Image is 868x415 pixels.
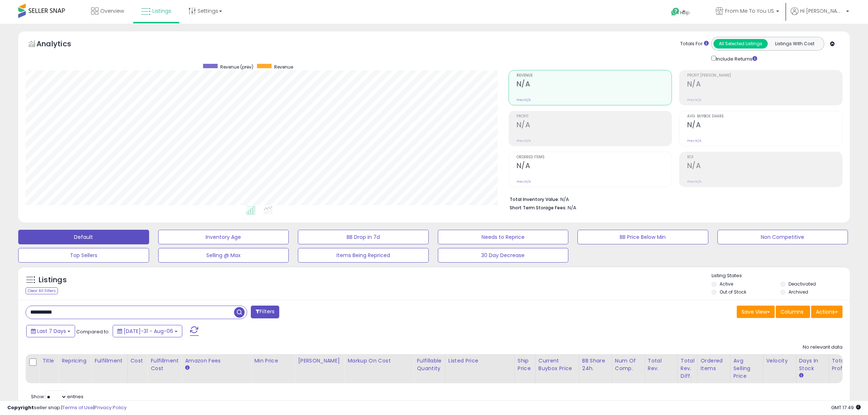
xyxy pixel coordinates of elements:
div: BB Share 24h. [582,357,609,372]
small: Prev: N/A [517,179,531,184]
h2: N/A [517,80,672,90]
i: Get Help [671,7,680,16]
small: Prev: N/A [687,179,701,184]
button: [DATE]-31 - Aug-06 [113,325,182,337]
button: Top Sellers [18,248,149,263]
a: Hi [PERSON_NAME] [791,7,849,24]
h2: N/A [517,121,672,131]
b: Short Term Storage Fees: [510,205,567,211]
span: Compared to: [76,328,110,335]
label: Out of Stock [720,289,746,295]
div: Fulfillment Cost [151,357,179,372]
div: Cost [131,357,145,365]
div: Amazon Fees [185,357,248,365]
div: Title [42,357,55,365]
span: [DATE]-31 - Aug-06 [124,327,173,335]
button: Items Being Repriced [298,248,429,263]
div: Ordered Items [701,357,727,372]
a: Terms of Use [62,404,93,411]
button: Default [18,230,149,244]
h2: N/A [687,80,842,90]
div: Ship Price [518,357,532,372]
button: Columns [776,306,810,318]
div: Listed Price [448,357,511,365]
button: Inventory Age [158,230,289,244]
span: Show: entries [31,393,83,400]
span: Revenue [274,64,293,70]
button: BB Drop in 7d [298,230,429,244]
small: Days In Stock. [799,372,803,379]
small: Prev: N/A [687,139,701,143]
span: Avg. Buybox Share [687,115,842,119]
div: Markup on Cost [347,357,410,365]
span: N/A [568,204,576,211]
button: Listings With Cost [767,39,822,49]
h5: Listings [39,275,67,285]
div: Current Buybox Price [538,357,576,372]
button: Last 7 Days [26,325,75,337]
span: 2025-08-14 17:49 GMT [831,404,861,411]
span: Columns [781,308,803,315]
b: Total Inventory Value: [510,196,559,202]
div: Fulfillable Quantity [417,357,442,372]
span: Revenue [517,74,672,78]
div: Fulfillment [94,357,124,365]
div: Velocity [766,357,793,365]
div: Repricing [62,357,88,365]
div: seller snap | | [7,404,126,411]
div: No relevant data [803,344,842,351]
button: Needs to Reprice [438,230,569,244]
div: Clear All Filters [26,287,58,294]
label: Active [720,281,733,287]
small: Prev: N/A [517,98,531,102]
p: Listing States: [712,272,850,279]
span: ROI [687,155,842,159]
h5: Analytics [36,39,85,51]
div: Min Price [254,357,292,365]
span: Overview [100,7,124,15]
label: Archived [789,289,808,295]
div: Total Rev. Diff. [681,357,694,380]
strong: Copyright [7,404,34,411]
h2: N/A [517,162,672,171]
span: Revenue (prev) [220,64,253,70]
button: Actions [811,306,842,318]
button: All Selected Listings [713,39,768,49]
span: Listings [152,7,171,15]
span: Profit [517,115,672,119]
div: Totals For [680,40,709,47]
div: Total Profit [832,357,859,372]
button: BB Price Below Min [577,230,708,244]
div: Num of Comp. [615,357,642,372]
span: Ordered Items [517,155,672,159]
div: Days In Stock [799,357,826,372]
button: Non Competitive [717,230,848,244]
span: Last 7 Days [37,327,66,335]
button: 30 Day Decrease [438,248,569,263]
th: The percentage added to the cost of goods (COGS) that forms the calculator for Min & Max prices. [345,354,414,383]
span: Hi [PERSON_NAME] [800,7,844,15]
div: Avg Selling Price [733,357,760,380]
li: N/A [510,194,837,203]
span: Help [680,9,690,16]
small: Prev: N/A [517,139,531,143]
h2: N/A [687,162,842,171]
button: Filters [251,306,279,318]
div: [PERSON_NAME] [298,357,341,365]
small: Prev: N/A [687,98,701,102]
span: Profit [PERSON_NAME] [687,74,842,78]
div: Total Rev. [648,357,674,372]
button: Save View [737,306,775,318]
label: Deactivated [789,281,816,287]
div: Include Returns [706,54,766,63]
small: Amazon Fees. [185,365,189,371]
a: Help [665,2,704,24]
button: Selling @ Max [158,248,289,263]
h2: N/A [687,121,842,131]
span: From Me To You US [725,7,774,15]
a: Privacy Policy [94,404,126,411]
